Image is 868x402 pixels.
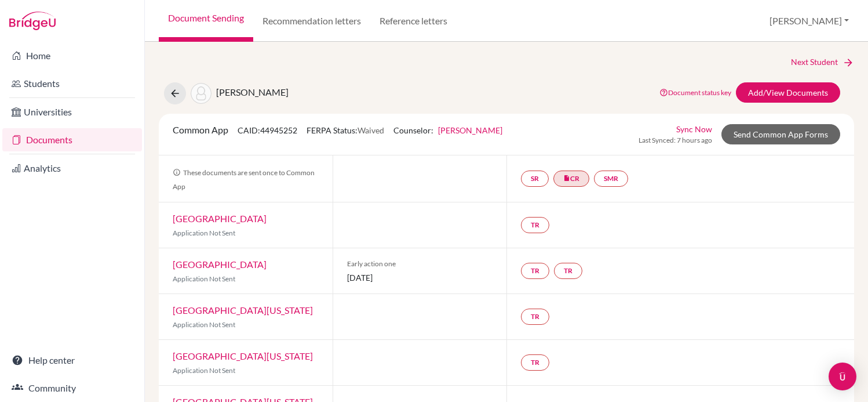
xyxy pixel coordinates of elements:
a: TR [554,263,582,279]
span: Last Synced: 7 hours ago [639,135,712,146]
span: Waived [358,125,384,135]
span: Application Not Sent [173,320,235,329]
span: [PERSON_NAME] [216,86,289,97]
span: Application Not Sent [173,229,235,237]
a: Students [2,72,142,95]
a: Universities [2,100,142,124]
a: insert_drive_fileCR [553,171,589,187]
a: TR [521,309,549,325]
a: Documents [2,128,142,151]
i: insert_drive_file [563,175,570,182]
a: [GEOGRAPHIC_DATA][US_STATE] [173,350,313,361]
img: Bridge-U [9,12,56,30]
a: SR [521,171,549,187]
a: Add/View Documents [736,82,840,103]
a: Next Student [791,56,854,68]
span: CAID: 44945252 [238,125,297,135]
a: Help center [2,349,142,372]
a: [PERSON_NAME] [438,125,502,135]
a: Sync Now [676,123,712,135]
span: FERPA Status: [307,125,384,135]
span: [DATE] [347,271,493,284]
span: Counselor: [393,125,502,135]
span: Early action one [347,259,493,269]
a: TR [521,217,549,233]
a: Home [2,44,142,67]
a: Document status key [659,88,731,97]
a: Community [2,376,142,400]
a: Analytics [2,157,142,180]
a: TR [521,354,549,371]
a: Send Common App Forms [721,124,840,144]
a: [GEOGRAPHIC_DATA][US_STATE] [173,305,313,316]
a: [GEOGRAPHIC_DATA] [173,213,267,224]
button: [PERSON_NAME] [764,10,854,32]
span: Application Not Sent [173,366,235,375]
span: Common App [173,124,228,135]
span: Application Not Sent [173,274,235,283]
a: [GEOGRAPHIC_DATA] [173,259,267,270]
a: TR [521,263,549,279]
a: SMR [594,171,628,187]
span: These documents are sent once to Common App [173,168,315,191]
div: Open Intercom Messenger [829,363,856,390]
